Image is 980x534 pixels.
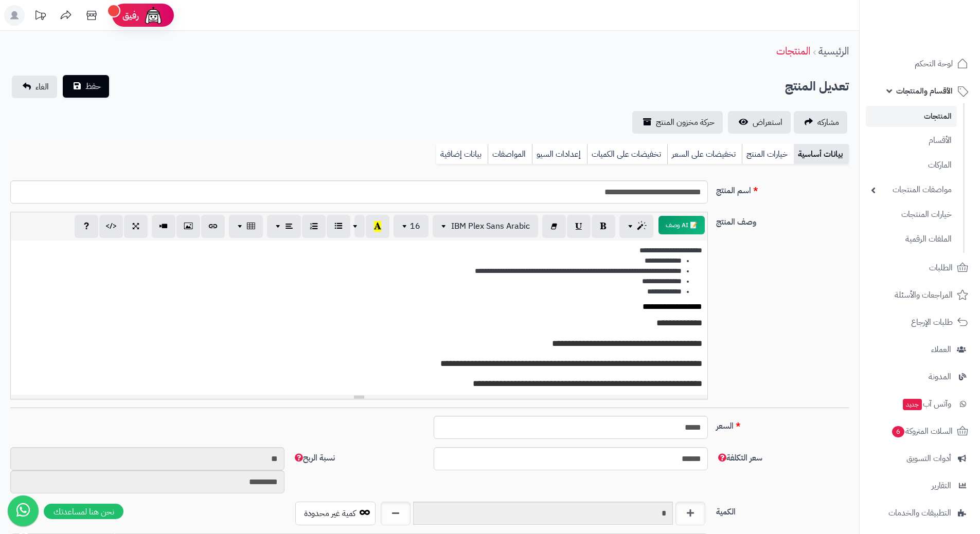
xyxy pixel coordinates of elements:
[866,419,974,444] a: السلات المتروكة6
[785,76,849,97] h2: تعديل المنتج
[902,397,951,411] span: وآتس آب
[866,501,974,525] a: التطبيقات والخدمات
[866,204,957,226] a: خيارات المنتجات
[931,342,951,357] span: العملاء
[794,111,847,134] a: مشاركه
[712,212,853,228] label: وصف المنتج
[488,144,532,164] a: المواصفات
[143,5,164,26] img: ai-face.png
[866,337,974,362] a: العملاء
[728,111,791,134] a: استعراض
[587,144,667,164] a: تخفيضات على الكميات
[85,80,101,93] span: حفظ
[293,452,335,464] span: نسبة الربح
[929,261,953,275] span: الطلبات
[436,144,488,164] a: بيانات إضافية
[892,426,904,437] span: 6
[753,116,782,128] span: استعراض
[911,315,953,329] span: طلبات الإرجاع
[866,51,974,76] a: لوحة التحكم
[932,478,951,493] span: التقارير
[915,57,953,71] span: لوحة التحكم
[656,116,715,128] span: حركة مخزون المنتج
[712,180,853,197] label: اسم المنتج
[716,452,762,464] span: سعر التكلفة
[27,5,53,28] a: تحديثات المنصة
[866,392,974,416] a: وآتس آبجديد
[929,370,951,384] span: المدونة
[866,130,957,152] a: الأقسام
[866,310,974,335] a: طلبات الإرجاع
[12,76,57,98] a: الغاء
[35,81,49,93] span: الغاء
[866,106,957,127] a: المنتجات
[410,220,420,232] span: 16
[712,502,853,518] label: الكمية
[903,399,922,410] span: جديد
[866,473,974,498] a: التقارير
[742,144,794,164] a: خيارات المنتج
[658,216,705,234] button: 📝 AI وصف
[906,451,951,466] span: أدوات التسويق
[866,283,974,307] a: المراجعات والأسئلة
[866,255,974,280] a: الطلبات
[895,288,953,302] span: المراجعات والأسئلة
[866,446,974,471] a: أدوات التسويق
[866,364,974,389] a: المدونة
[122,9,139,22] span: رفيق
[433,215,538,237] button: IBM Plex Sans Arabic
[866,154,957,176] a: الماركات
[63,75,109,98] button: حفظ
[896,84,953,98] span: الأقسام والمنتجات
[451,220,530,232] span: IBM Plex Sans Arabic
[712,416,853,432] label: السعر
[891,424,953,438] span: السلات المتروكة
[394,215,429,237] button: 16
[888,506,951,520] span: التطبيقات والخدمات
[818,43,849,59] a: الرئيسية
[532,144,587,164] a: إعدادات السيو
[866,228,957,250] a: الملفات الرقمية
[632,111,723,134] a: حركة مخزون المنتج
[910,29,970,50] img: logo-2.png
[776,43,810,59] a: المنتجات
[794,144,849,164] a: بيانات أساسية
[866,179,957,201] a: مواصفات المنتجات
[667,144,742,164] a: تخفيضات على السعر
[817,116,839,128] span: مشاركه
